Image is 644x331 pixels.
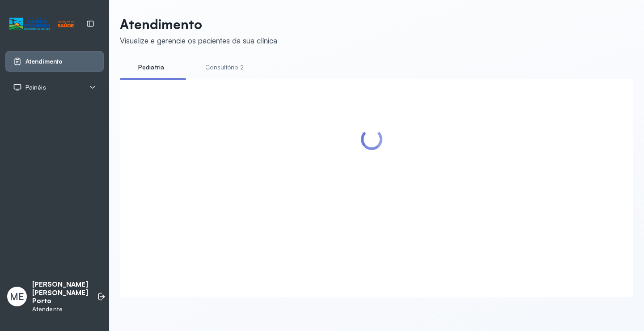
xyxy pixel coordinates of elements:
[120,36,277,45] div: Visualize e gerencie os pacientes da sua clínica
[193,60,256,75] a: Consultório 2
[120,16,277,32] p: Atendimento
[13,57,96,66] a: Atendimento
[120,60,182,75] a: Pediatria
[9,17,74,31] img: Logotipo do estabelecimento
[25,58,63,65] span: Atendimento
[32,280,88,305] p: [PERSON_NAME] [PERSON_NAME] Porto
[25,84,46,91] span: Painéis
[10,291,24,302] span: ME
[32,305,88,313] p: Atendente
